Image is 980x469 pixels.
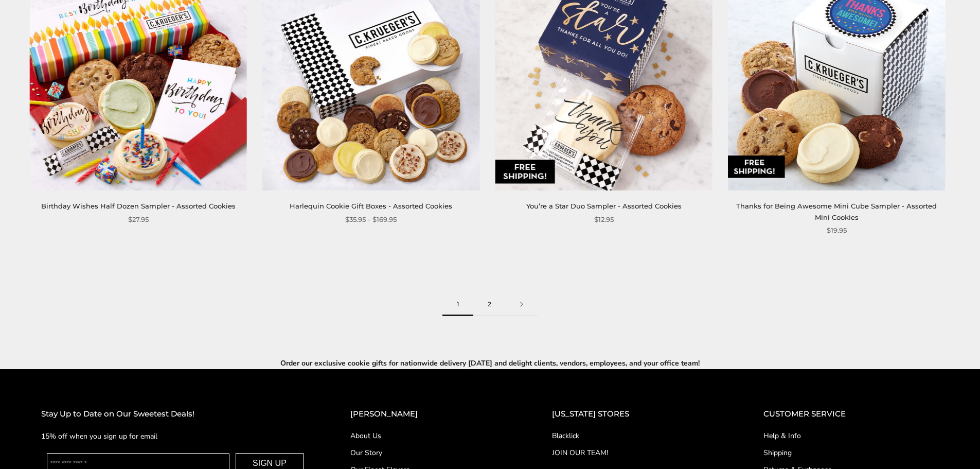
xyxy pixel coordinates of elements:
[763,408,939,421] h2: CUSTOMER SERVICE
[41,430,309,442] p: 15% off when you sign up for email
[128,214,149,225] span: $27.95
[442,293,473,316] span: 1
[827,225,847,236] span: $19.95
[763,447,939,458] a: Shipping
[526,202,682,210] a: You’re a Star Duo Sampler - Assorted Cookies
[736,202,937,221] a: Thanks for Being Awesome Mini Cube Sampler - Assorted Mini Cookies
[8,430,106,461] iframe: Sign Up via Text for Offers
[345,214,397,225] span: $35.95 - $169.95
[552,408,722,421] h2: [US_STATE] STORES
[350,447,511,458] a: Our Story
[350,430,511,441] a: About Us
[594,214,614,225] span: $12.95
[290,202,452,210] a: Harlequin Cookie Gift Boxes - Assorted Cookies
[41,202,236,210] a: Birthday Wishes Half Dozen Sampler - Assorted Cookies
[280,358,700,368] b: Order our exclusive cookie gifts for nationwide delivery [DATE] and delight clients, vendors, emp...
[473,293,506,316] a: 2
[506,293,538,316] a: Next page
[552,447,722,458] a: JOIN OUR TEAM!
[552,430,722,441] a: Blacklick
[41,408,309,421] h2: Stay Up to Date on Our Sweetest Deals!
[763,430,939,441] a: Help & Info
[350,408,511,421] h2: [PERSON_NAME]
